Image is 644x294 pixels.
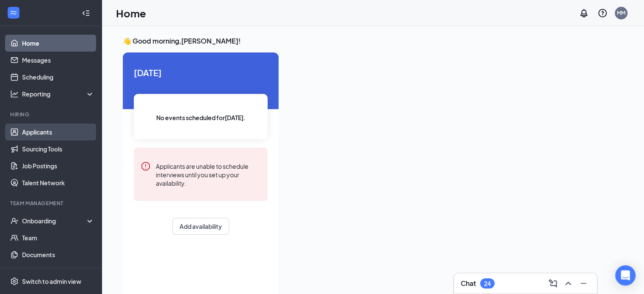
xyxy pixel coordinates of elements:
a: Sourcing Tools [22,140,94,157]
svg: ChevronUp [563,278,573,289]
svg: Collapse [82,9,90,17]
div: Open Intercom Messenger [615,265,636,286]
a: Surveys [22,263,94,280]
svg: QuestionInfo [597,8,608,18]
span: [DATE] [134,66,268,79]
button: Add availability [172,218,229,235]
span: No events scheduled for [DATE] . [156,113,246,122]
svg: Minimize [578,278,589,289]
a: Documents [22,246,94,263]
svg: Error [141,161,151,171]
a: Applicants [22,124,94,140]
h3: 👋 Good morning, [PERSON_NAME] ! [123,36,623,46]
h1: Home [116,6,146,20]
h3: Chat [461,279,476,288]
a: Scheduling [22,69,94,85]
div: Switch to admin view [22,277,81,286]
button: ComposeMessage [546,277,560,290]
svg: Notifications [579,8,589,18]
svg: Settings [10,277,19,286]
button: Minimize [577,277,590,290]
svg: WorkstreamLogo [9,8,18,17]
div: Reporting [22,90,95,98]
svg: ComposeMessage [548,278,558,289]
a: Job Postings [22,157,94,174]
div: 24 [484,280,491,287]
svg: UserCheck [10,217,19,225]
svg: Analysis [10,90,19,98]
a: Messages [22,52,94,69]
div: MM [617,9,625,16]
div: Onboarding [22,217,87,225]
div: Applicants are unable to schedule interviews until you set up your availability. [156,161,261,187]
a: Home [22,35,94,52]
a: Team [22,229,94,246]
a: Talent Network [22,174,94,191]
div: Team Management [10,200,93,207]
div: Hiring [10,111,93,118]
button: ChevronUp [561,277,575,290]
